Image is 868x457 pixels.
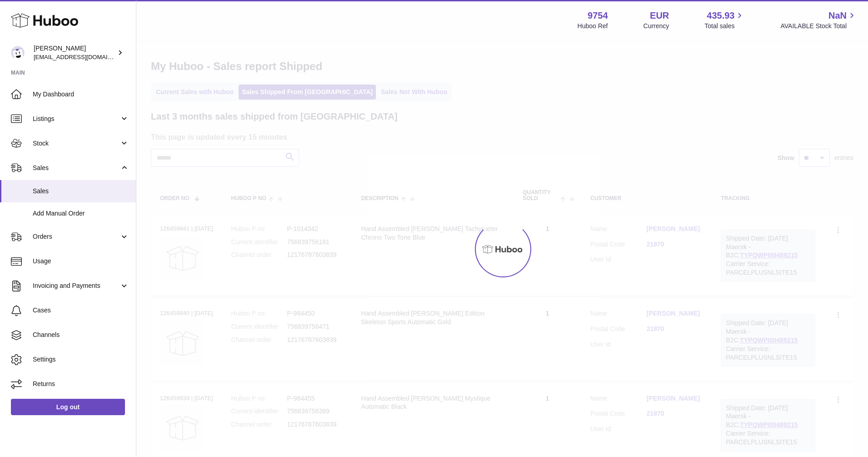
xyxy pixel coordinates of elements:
[578,22,608,30] div: Huboo Ref
[33,380,129,388] span: Returns
[707,10,734,22] span: 435.93
[588,10,608,22] strong: 9754
[11,399,125,415] a: Log out
[33,139,120,148] span: Stock
[780,10,857,30] a: NaN AVAILABLE Stock Total
[33,115,120,123] span: Listings
[34,53,134,60] span: [EMAIL_ADDRESS][DOMAIN_NAME]
[704,10,745,30] a: 435.93 Total sales
[33,331,129,339] span: Channels
[11,46,25,60] img: info@fieldsluxury.london
[33,281,120,290] span: Invoicing and Payments
[828,10,847,22] span: NaN
[33,90,129,99] span: My Dashboard
[34,44,115,61] div: [PERSON_NAME]
[33,355,129,364] span: Settings
[780,22,857,30] span: AVAILABLE Stock Total
[33,187,129,196] span: Sales
[33,306,129,315] span: Cases
[650,10,669,22] strong: EUR
[704,22,745,30] span: Total sales
[644,22,669,30] div: Currency
[33,209,129,218] span: Add Manual Order
[33,164,120,172] span: Sales
[33,232,120,241] span: Orders
[33,257,129,266] span: Usage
